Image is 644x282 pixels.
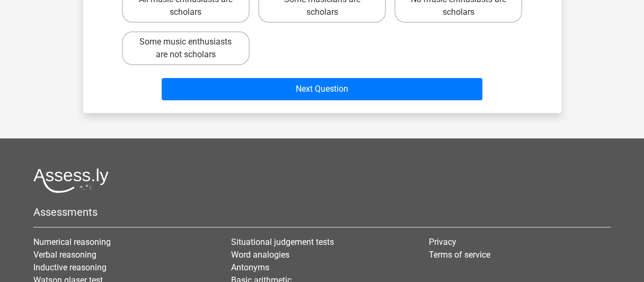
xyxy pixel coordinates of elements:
a: Privacy [429,237,456,247]
a: Word analogies [231,250,289,260]
a: Numerical reasoning [33,237,111,247]
a: Situational judgement tests [231,237,334,247]
button: Next Question [162,78,482,100]
a: Terms of service [429,250,490,260]
h5: Assessments [33,206,611,218]
label: Some music enthusiasts are not scholars [122,31,250,65]
img: Assessly logo [33,168,109,193]
a: Inductive reasoning [33,262,107,272]
a: Verbal reasoning [33,250,96,260]
a: Antonyms [231,262,269,272]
